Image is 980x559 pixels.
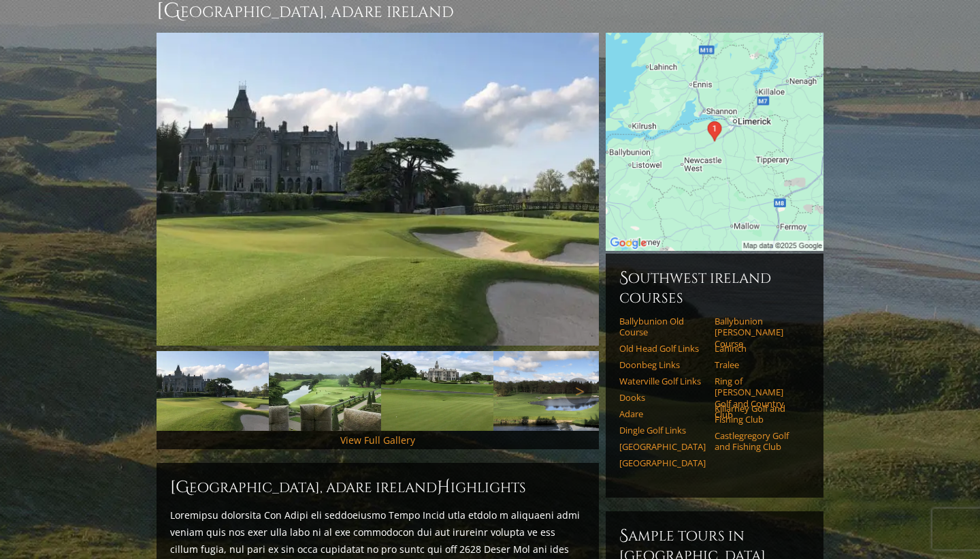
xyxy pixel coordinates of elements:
a: Next [565,378,592,405]
a: Ballybunion [PERSON_NAME] Course [715,316,801,349]
a: Ring of [PERSON_NAME] Golf and Country Club [715,376,801,420]
span: H [437,477,451,498]
a: Adare [619,408,706,419]
a: Doonbeg Links [619,359,706,370]
a: Tralee [715,359,801,370]
h2: [GEOGRAPHIC_DATA], Adare Ireland ighlights [170,477,585,498]
h6: Southwest Ireland Courses [619,267,810,307]
a: [GEOGRAPHIC_DATA] [619,457,706,468]
a: [GEOGRAPHIC_DATA] [619,441,706,452]
a: Dooks [619,392,706,403]
a: Killarney Golf and Fishing Club [715,403,801,425]
a: Old Head Golf Links [619,343,706,354]
a: Lahinch [715,343,801,354]
img: Google Map of Adare, Co. Limerick, Ireland [606,33,823,251]
a: Castlegregory Golf and Fishing Club [715,430,801,453]
a: Ballybunion Old Course [619,316,706,338]
a: View Full Gallery [340,434,415,447]
a: Dingle Golf Links [619,425,706,436]
a: Waterville Golf Links [619,376,706,387]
